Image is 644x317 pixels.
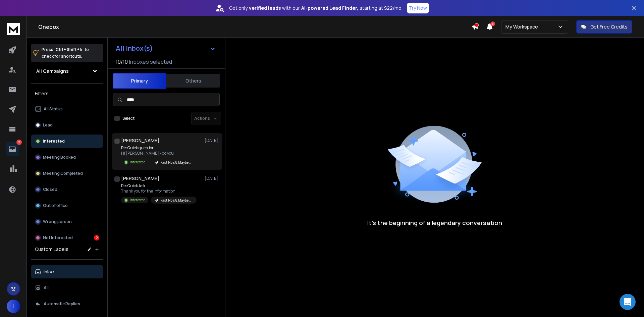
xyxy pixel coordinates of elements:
[130,198,146,203] p: Interested
[367,218,502,227] p: It’s the beginning of a legendary conversation
[205,176,220,181] p: [DATE]
[43,122,53,128] p: Lead
[7,23,20,35] img: logo
[43,171,83,176] p: Meeting Completed
[42,46,89,60] p: Press to check for shortcuts.
[31,167,103,180] button: Meeting Completed
[116,45,153,52] h1: All Inbox(s)
[55,46,83,53] span: Ctrl + Shift + k
[129,58,172,66] h3: Inboxes selected
[620,294,636,310] div: Open Intercom Messenger
[116,58,128,66] span: 10 / 10
[31,281,103,295] button: All
[121,189,197,194] p: Thank you for the information.
[590,23,628,30] p: Get Free Credits
[43,203,68,208] p: Out of office
[31,199,103,212] button: Out of office
[36,68,69,74] h1: All Campaigns
[31,118,103,132] button: Lead
[44,285,49,290] p: All
[249,5,281,11] strong: verified leads
[31,89,103,98] h3: Filters
[121,137,159,144] h1: [PERSON_NAME]
[43,155,76,160] p: Meeting Booked
[43,139,65,144] p: Interested
[31,64,103,78] button: All Campaigns
[407,3,429,13] button: Try Now
[166,73,220,88] button: Others
[44,269,55,274] p: Inbox
[113,73,166,89] button: Primary
[122,116,135,121] label: Select
[160,160,193,165] p: Past No's & Maybe's [DATE]
[7,300,20,313] button: I
[43,187,57,192] p: Closed
[31,183,103,196] button: Closed
[43,235,73,241] p: Not Interested
[16,140,22,145] p: 2
[505,23,541,30] p: My Workspace
[110,42,221,55] button: All Inbox(s)
[409,5,427,11] p: Try Now
[38,23,472,31] h1: Onebox
[31,265,103,278] button: Inbox
[31,135,103,148] button: Interested
[160,198,193,203] p: Past No's & Maybe's [DATE]
[35,246,68,253] h3: Custom Labels
[43,219,72,224] p: Wrong person
[31,297,103,311] button: Automatic Replies
[44,301,80,307] p: Automatic Replies
[121,151,197,156] p: Hi [PERSON_NAME] - do you
[121,175,159,182] h1: [PERSON_NAME]
[121,145,197,151] p: Re: Quick question
[229,5,401,11] p: Get only with our starting at $22/mo
[130,160,146,165] p: Interested
[576,20,632,34] button: Get Free Credits
[490,21,495,26] span: 3
[301,5,358,11] strong: AI-powered Lead Finder,
[31,215,103,228] button: Wrong person
[94,235,99,241] div: 2
[31,151,103,164] button: Meeting Booked
[121,183,197,189] p: Re: Quick Ask
[44,106,63,112] p: All Status
[31,231,103,245] button: Not Interested2
[6,142,19,156] a: 2
[205,138,220,143] p: [DATE]
[31,102,103,116] button: All Status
